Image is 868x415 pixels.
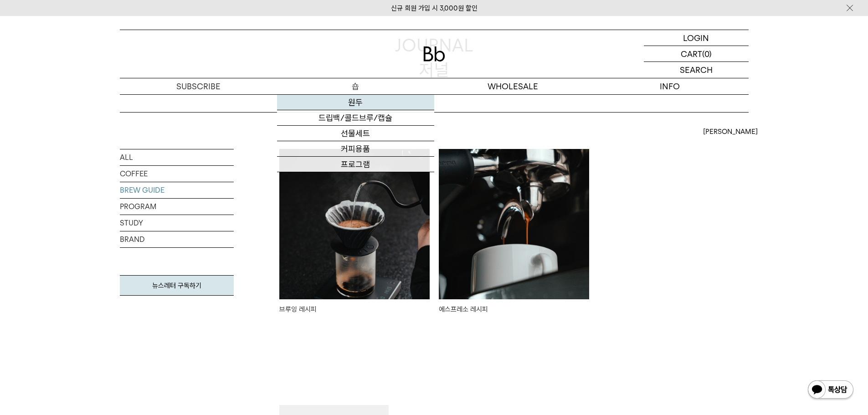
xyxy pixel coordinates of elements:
p: LOGIN [683,30,709,46]
span: [PERSON_NAME] [703,126,758,137]
a: 숍 [277,78,434,94]
p: WHOLESALE [434,78,591,94]
a: 에스프레소 레시피 에스프레소 레시피 [439,149,589,337]
a: ALL [120,149,234,165]
a: COFFEE [120,166,234,182]
img: 로고 [423,46,445,61]
a: 신규 회원 가입 시 3,000원 할인 [391,4,478,12]
a: SUBSCRIBE [120,78,277,94]
a: 브루잉 레시피 브루잉 레시피 [279,149,430,326]
a: BRAND [120,231,234,247]
p: SEARCH [680,62,713,78]
a: 원두 [277,95,434,110]
a: PROGRAM [120,199,234,215]
img: 에스프레소 레시피 [439,149,589,299]
div: 브루잉 레시피 [279,304,430,326]
p: CART [681,46,702,61]
a: 커피용품 [277,141,434,157]
img: 브루잉 레시피 [279,149,430,299]
div: 에스프레소 레시피 [439,304,589,326]
a: 드립백/콜드브루/캡슐 [277,110,434,126]
a: 선물세트 [277,126,434,141]
a: CART (0) [644,46,749,62]
img: 카카오톡 채널 1:1 채팅 버튼 [807,379,854,401]
a: BREW GUIDE [120,182,234,198]
p: (0) [702,46,712,61]
a: LOGIN [644,30,749,46]
a: STUDY [120,215,234,231]
a: 뉴스레터 구독하기 [120,275,234,296]
p: INFO [591,78,749,94]
a: 프로그램 [277,157,434,172]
